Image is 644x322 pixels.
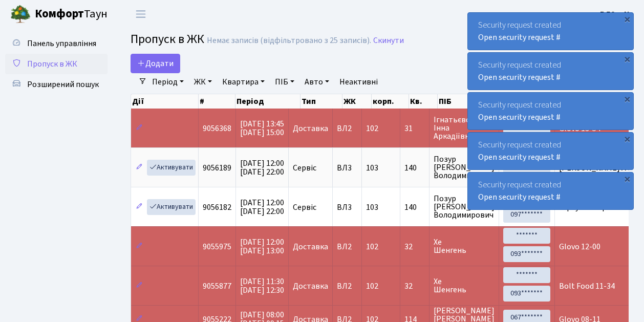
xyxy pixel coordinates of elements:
[10,4,31,25] img: logo.png
[131,54,180,73] a: Додати
[404,124,425,133] span: 31
[366,241,378,252] span: 102
[218,73,269,91] a: Квартира
[438,94,510,109] th: ПІБ
[148,73,188,91] a: Період
[468,53,633,90] div: Security request created
[240,276,284,296] span: [DATE] 11:30 [DATE] 12:30
[373,36,404,46] a: Скинути
[240,197,284,217] span: [DATE] 12:00 [DATE] 22:00
[27,38,96,49] span: Панель управління
[622,94,632,104] div: ×
[335,73,382,91] a: Неактивні
[366,202,378,213] span: 103
[293,243,328,251] span: Доставка
[622,14,632,24] div: ×
[5,54,108,74] a: Пропуск в ЖК
[337,164,357,172] span: ВЛ3
[468,133,633,169] div: Security request created
[404,203,425,211] span: 140
[27,79,99,90] span: Розширений пошук
[235,94,300,109] th: Період
[404,243,425,251] span: 32
[478,152,561,163] a: Open security request #
[147,199,196,215] a: Активувати
[27,58,77,70] span: Пропуск в ЖК
[622,54,632,64] div: ×
[434,155,495,180] span: Позур [PERSON_NAME] Володимирович
[468,173,633,209] div: Security request created
[240,118,284,138] span: [DATE] 13:45 [DATE] 15:00
[203,241,231,252] span: 9055975
[300,73,333,91] a: Авто
[5,33,108,54] a: Панель управління
[293,282,328,290] span: Доставка
[337,243,357,251] span: ВЛ2
[404,282,425,290] span: 32
[478,112,561,123] a: Open security request #
[293,164,316,172] span: Сервіс
[434,116,495,140] span: Ігнатьєвська Інна Аркадіївна
[131,94,199,109] th: Дії
[293,124,328,133] span: Доставка
[478,72,561,83] a: Open security request #
[622,174,632,184] div: ×
[147,160,196,176] a: Активувати
[600,8,632,20] a: ВЛ2 -. К.
[404,164,425,172] span: 140
[372,94,409,109] th: корп.
[203,281,231,292] span: 9055877
[366,162,378,174] span: 103
[434,195,495,219] span: Позур [PERSON_NAME] Володимирович
[478,32,561,43] a: Open security request #
[468,13,633,50] div: Security request created
[559,281,615,292] span: Bolt Food 11-34
[271,73,298,91] a: ПІБ
[128,6,154,23] button: Переключити навігацію
[366,281,378,292] span: 102
[337,124,357,133] span: ВЛ2
[203,162,231,174] span: 9056189
[190,73,216,91] a: ЖК
[137,58,174,69] span: Додати
[35,6,108,23] span: Таун
[478,191,561,203] a: Open security request #
[5,74,108,95] a: Розширений пошук
[207,36,371,46] div: Немає записів (відфільтровано з 25 записів).
[240,158,284,178] span: [DATE] 12:00 [DATE] 22:00
[240,237,284,256] span: [DATE] 12:00 [DATE] 13:00
[600,9,632,20] b: ВЛ2 -. К.
[622,134,632,144] div: ×
[409,94,438,109] th: Кв.
[434,238,495,254] span: Хе Шенгень
[559,241,600,252] span: Glovo 12-00
[203,202,231,213] span: 9056182
[342,94,372,109] th: ЖК
[199,94,235,109] th: #
[293,203,316,211] span: Сервіс
[468,93,633,130] div: Security request created
[434,277,495,294] span: Хе Шенгень
[337,282,357,290] span: ВЛ2
[203,123,231,134] span: 9056368
[337,203,357,211] span: ВЛ3
[35,6,84,22] b: Комфорт
[131,30,204,48] span: Пропуск в ЖК
[300,94,342,109] th: Тип
[366,123,378,134] span: 102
